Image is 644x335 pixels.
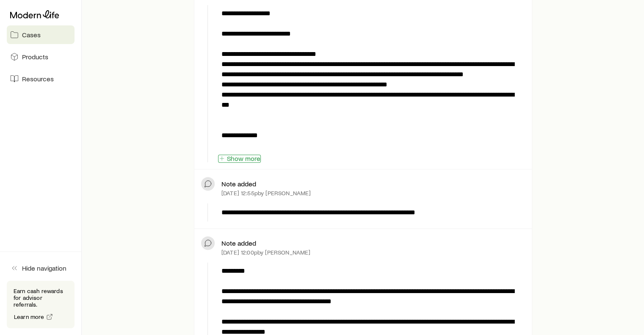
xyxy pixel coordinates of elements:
[7,69,75,88] a: Resources
[7,47,75,66] a: Products
[221,190,311,197] p: [DATE] 12:55p by [PERSON_NAME]
[221,239,256,247] p: Note added
[22,264,66,272] span: Hide navigation
[221,180,256,188] p: Note added
[218,155,261,163] button: Show more
[22,53,48,61] span: Products
[22,30,41,39] span: Cases
[7,281,75,328] div: Earn cash rewards for advisor referrals.Learn more
[22,75,54,83] span: Resources
[14,288,68,308] p: Earn cash rewards for advisor referrals.
[7,25,75,44] a: Cases
[14,314,44,320] span: Learn more
[7,259,75,277] button: Hide navigation
[221,249,311,256] p: [DATE] 12:00p by [PERSON_NAME]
